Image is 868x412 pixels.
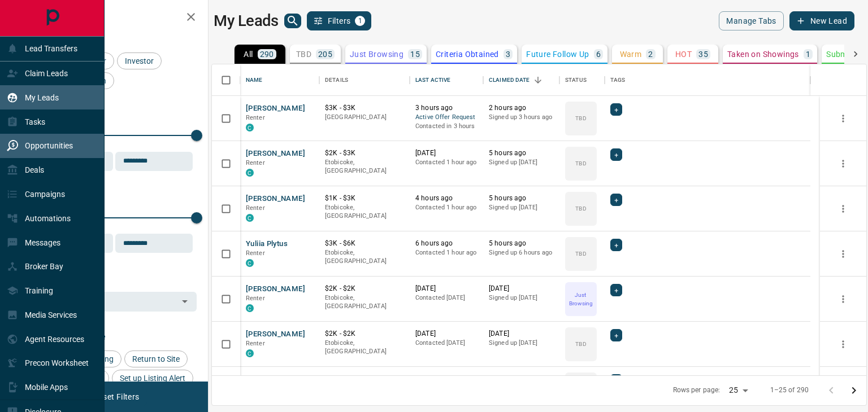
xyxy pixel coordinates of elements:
p: Signed up [DATE] [489,203,554,212]
div: Claimed Date [483,64,559,96]
button: Open [177,293,193,309]
p: 1 [806,50,810,58]
span: Renter [246,114,265,121]
div: + [610,374,622,387]
span: + [614,104,618,115]
button: Reset Filters [86,387,146,406]
h1: My Leads [214,12,279,30]
div: Status [559,64,605,96]
p: Contacted [DATE] [415,339,478,348]
button: New Lead [789,11,854,30]
p: Contacted [DATE] [415,293,478,303]
button: more [835,155,852,172]
p: [DATE] [489,284,554,293]
p: 5 hours ago [489,239,554,248]
div: + [610,103,622,116]
button: more [835,246,852,262]
p: 2 [648,50,653,58]
div: condos.ca [246,169,254,177]
div: + [610,239,622,251]
p: Just Browsing [350,50,403,58]
p: $2K - $2K [325,284,404,293]
button: Manage Tabs [719,11,783,30]
span: + [614,284,618,296]
p: 3 [506,50,510,58]
span: + [614,375,618,386]
button: more [835,200,852,217]
p: 290 [260,50,274,58]
button: [PERSON_NAME] [246,284,305,295]
div: + [610,329,622,341]
div: condos.ca [246,259,254,267]
p: [GEOGRAPHIC_DATA] [325,113,404,122]
p: Contacted in 3 hours [415,122,478,131]
span: Investor [121,56,158,65]
p: 2 hours ago [489,103,554,113]
p: 5 hours ago [489,194,554,203]
div: Details [319,64,410,96]
p: Contacted 1 hour ago [415,248,478,257]
button: [PERSON_NAME] [246,329,305,340]
p: Warm [620,50,642,58]
button: more [835,336,852,353]
p: Signed up [DATE] [489,339,554,348]
p: Just Browsing [566,291,596,308]
div: + [610,148,622,161]
p: 5 hours ago [489,148,554,158]
button: [PERSON_NAME] [246,103,305,114]
p: Contacted 1 hour ago [415,158,478,167]
p: $1K - $3K [325,194,404,203]
button: search button [284,14,301,28]
p: $3K - $3K [325,103,404,113]
div: 25 [724,382,752,398]
div: Investor [117,52,162,69]
p: 205 [318,50,332,58]
div: Claimed Date [489,64,530,96]
span: + [614,330,618,341]
p: 35 [698,50,708,58]
div: + [610,194,622,206]
p: $2K - $3K [325,148,404,158]
p: 1–25 of 290 [770,385,809,395]
div: Set up Listing Alert [112,370,193,387]
div: Return to Site [124,350,188,367]
p: Signed up [DATE] [489,293,554,303]
p: TBD [575,249,586,258]
p: 6 hours ago [415,239,478,248]
p: [DATE] [415,284,478,293]
span: Renter [246,340,265,347]
p: 6 [596,50,601,58]
button: Go to next page [843,379,865,402]
div: Details [325,64,348,96]
div: condos.ca [246,304,254,312]
p: Etobicoke, [GEOGRAPHIC_DATA] [325,158,404,176]
button: [PERSON_NAME] [246,374,305,385]
p: Etobicoke, [GEOGRAPHIC_DATA] [325,248,404,266]
span: Renter [246,295,265,302]
button: more [835,110,852,127]
button: Filters1 [307,11,372,30]
div: Tags [605,64,810,96]
p: All [244,50,253,58]
div: Name [246,64,263,96]
div: Last Active [410,64,483,96]
p: $2K - $2K [325,329,404,339]
div: condos.ca [246,214,254,222]
div: Last Active [415,64,450,96]
p: TBD [575,340,586,348]
p: Signed up [DATE] [489,158,554,167]
p: HOT [675,50,692,58]
p: Rows per page: [673,385,721,395]
p: $3K - $6K [325,239,404,248]
p: Etobicoke, [GEOGRAPHIC_DATA] [325,293,404,311]
span: + [614,149,618,160]
div: + [610,284,622,296]
button: Yuliia Plytus [246,239,288,249]
span: Active Offer Request [415,113,478,122]
span: Set up Listing Alert [116,374,189,383]
span: Return to Site [128,354,184,363]
span: + [614,239,618,251]
p: TBD [296,50,311,58]
p: Signed up 6 hours ago [489,248,554,257]
div: Tags [610,64,626,96]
